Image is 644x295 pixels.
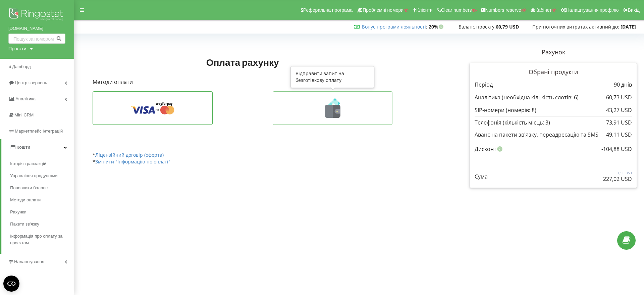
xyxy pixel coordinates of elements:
[603,170,632,175] p: 331,90 USD
[10,170,74,182] a: Управління продуктами
[532,23,619,30] span: При поточних витратах активний до:
[485,7,521,13] span: Numbers reserve
[12,64,31,69] span: Дашборд
[496,23,519,30] strong: 60,79 USD
[10,209,26,215] span: Рахунки
[95,152,164,158] a: Ліцензійний договір (оферта)
[621,23,636,30] strong: [DATE]
[8,7,65,23] img: Ringostat logo
[16,145,30,150] span: Кошти
[10,185,48,191] span: Поповнити баланс
[8,45,26,52] div: Проєкти
[10,173,58,179] span: Управління продуктами
[8,34,65,44] input: Пошук за номером
[470,48,637,57] p: Рахунок
[429,23,445,30] strong: 20%
[606,94,632,101] p: 60,73 USD
[14,112,34,117] span: Mini CRM
[1,139,74,155] a: Кошти
[10,230,74,249] a: Інформація про оплату за проєктом
[95,158,170,165] a: Змінити "Інформацію по оплаті"
[475,94,579,101] p: Аналітика (необхідна кількість слотів: 6)
[459,23,496,30] span: Баланс проєкту:
[363,7,404,13] span: Проблемні номери
[475,68,632,77] p: Обрані продукти
[10,218,74,230] a: Пакети зв'язку
[475,143,632,155] div: Дисконт
[3,276,19,292] button: Open CMP widget
[10,194,74,206] a: Методи оплати
[441,7,472,13] span: Clear numbers
[15,80,47,85] span: Центр звернень
[606,106,632,114] p: 43,27 USD
[416,7,433,13] span: Клієнти
[606,119,632,127] p: 73,91 USD
[606,132,632,138] div: 49,11 USD
[93,56,392,68] h1: Оплата рахунку
[10,233,70,246] span: Інформація про оплату за проєктом
[362,23,426,30] a: Бонус програми лояльності
[8,25,65,32] a: [DOMAIN_NAME]
[15,96,36,101] span: Аналiтика
[10,182,74,194] a: Поповнити баланс
[14,259,44,264] span: Налаштування
[10,221,39,228] span: Пакети зв'язку
[614,81,632,89] p: 90 днів
[10,197,41,203] span: Методи оплати
[93,78,392,86] p: Методи оплати
[535,7,552,13] span: Кабінет
[10,160,46,167] span: Історія транзакцій
[362,23,427,30] span: :
[566,7,619,13] span: Налаштування профілю
[603,175,632,183] p: 227,02 USD
[628,7,640,13] span: Вихід
[475,119,550,127] p: Телефонія (кількість місць: 3)
[475,106,536,114] p: SIP-номери (номерів: 8)
[10,206,74,218] a: Рахунки
[303,7,353,13] span: Реферальна програма
[601,143,632,155] div: -104,88 USD
[475,132,632,138] div: Аванс на пакети зв'язку, переадресацію та SMS
[15,129,63,134] span: Маркетплейс інтеграцій
[475,81,493,89] p: Період
[290,66,374,88] div: Відправити запит на безготівкову оплату
[10,158,74,170] a: Історія транзакцій
[475,173,488,181] p: Сума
